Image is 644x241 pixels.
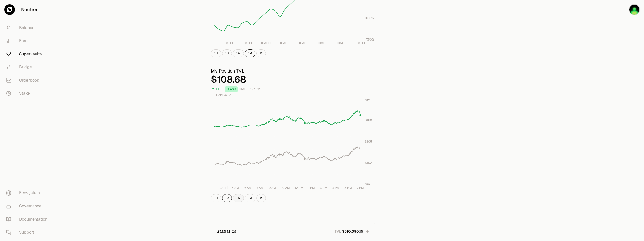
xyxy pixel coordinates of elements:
tspan: 10 AM [281,186,290,190]
span: Hold Value [216,93,231,97]
tspan: $99 [365,182,370,186]
tspan: 12 PM [295,186,303,190]
tspan: [DATE] [224,41,233,45]
button: 1D [222,194,232,202]
a: Bridge [2,61,55,74]
div: $108.68 [211,75,375,85]
p: Statistics [216,228,237,235]
tspan: 0.00% [365,16,374,20]
button: 1W [233,49,244,57]
tspan: 7 AM [257,186,264,190]
img: New_Original [629,5,639,15]
tspan: 4 PM [332,186,340,190]
div: +1.48% [225,86,238,92]
a: Documentation [2,213,55,226]
button: 1M [245,194,255,202]
tspan: 5 AM [232,186,239,190]
button: 1M [245,49,255,57]
button: 1D [222,49,232,57]
tspan: 1 PM [308,186,315,190]
tspan: [DATE] [318,41,327,45]
a: Governance [2,200,55,213]
tspan: $102 [365,161,372,165]
a: Orderbook [2,74,55,87]
tspan: 3 PM [320,186,327,190]
a: Earn [2,34,55,47]
a: Supervaults [2,47,55,61]
button: 1H [211,194,221,202]
span: $510,090.15 [342,229,363,234]
a: Support [2,226,55,239]
tspan: 5 PM [344,186,352,190]
tspan: $108 [365,118,372,122]
tspan: 9 AM [269,186,276,190]
tspan: [DATE] [337,41,346,45]
tspan: [DATE] [356,41,365,45]
tspan: 7 PM [357,186,364,190]
tspan: [DATE] [243,41,252,45]
tspan: [DATE] [299,41,308,45]
tspan: 6 AM [244,186,252,190]
div: $1.58 [216,86,224,92]
a: Stake [2,87,55,100]
p: TVL [335,229,341,234]
a: Balance [2,21,55,34]
tspan: [DATE] [280,41,289,45]
tspan: $111 [365,98,371,102]
a: Ecosystem [2,186,55,200]
tspan: [DATE] [261,41,271,45]
tspan: [DATE] [218,186,228,190]
button: StatisticsTVL$510,090.15 [211,223,375,240]
h3: My Position TVL [211,67,375,75]
button: 1Y [256,49,266,57]
button: 1W [233,194,244,202]
tspan: -7.50% [365,38,374,42]
div: [DATE] 7:27 PM [239,86,260,92]
button: 1H [211,49,221,57]
tspan: $105 [365,139,372,143]
button: 1Y [256,194,266,202]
